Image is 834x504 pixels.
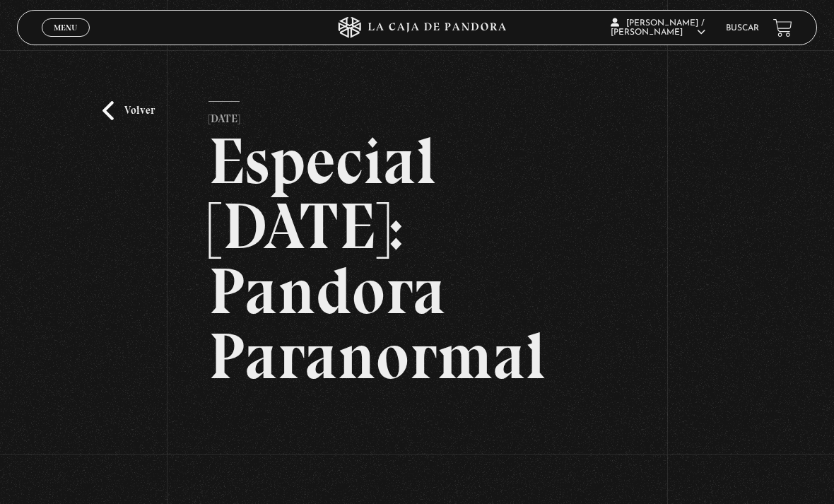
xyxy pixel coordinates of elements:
span: [PERSON_NAME] / [PERSON_NAME] [611,19,705,37]
span: Cerrar [49,35,83,45]
span: Menu [54,23,77,32]
a: Volver [102,101,155,120]
p: [DATE] [208,101,240,129]
a: Buscar [726,24,759,33]
a: View your shopping cart [773,18,792,37]
h2: Especial [DATE]: Pandora Paranormal [208,129,625,389]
